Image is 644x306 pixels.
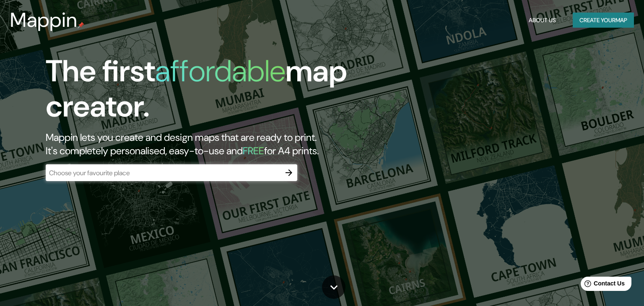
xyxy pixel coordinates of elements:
[46,54,368,131] h1: The first map creator.
[46,131,368,158] h2: Mappin lets you create and design maps that are ready to print. It's completely personalised, eas...
[78,22,84,29] img: mappin-pin
[573,13,634,28] button: Create yourmap
[155,52,286,91] h1: affordable
[10,8,78,32] h3: Mappin
[46,168,280,178] input: Choose your favourite place
[569,273,635,297] iframe: Help widget launcher
[243,144,264,157] h5: FREE
[525,13,559,28] button: About Us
